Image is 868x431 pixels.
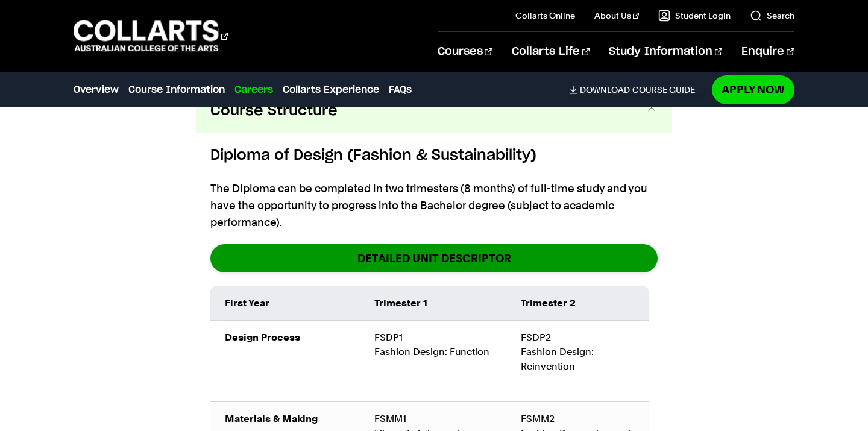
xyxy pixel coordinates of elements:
a: FAQs [389,83,412,97]
a: Enquire [741,32,794,72]
td: FSDP1 Fashion Design: Function [360,320,506,401]
td: Trimester 1 [360,286,506,321]
td: FSDP2 Fashion Design: Reinvention [506,320,649,401]
a: Collarts Experience [283,83,379,97]
a: Apply Now [712,75,794,104]
a: DETAILED UNIT DESCRIPTOR [210,244,658,272]
a: Courses [438,32,492,72]
a: Search [750,10,794,22]
a: Student Login [658,10,731,22]
a: DownloadCourse Guide [569,84,705,95]
a: Collarts Online [515,10,575,22]
strong: Design Process [225,332,300,343]
span: Download [580,84,630,95]
div: Go to homepage [74,19,228,53]
button: Course Structure [196,89,672,133]
a: Study Information [609,32,722,72]
td: Trimester 2 [506,286,649,321]
td: First Year [210,286,360,321]
a: Course Information [128,83,225,97]
strong: Materials & Making [225,413,318,424]
p: The Diploma can be completed in two trimesters (8 months) of full-time study and you have the opp... [210,180,658,231]
span: Course Structure [210,101,338,121]
a: Overview [74,83,119,97]
h6: Diploma of Design (Fashion & Sustainability) [210,145,658,166]
a: About Us [594,10,639,22]
a: Collarts Life [512,32,590,72]
a: Careers [234,83,273,97]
